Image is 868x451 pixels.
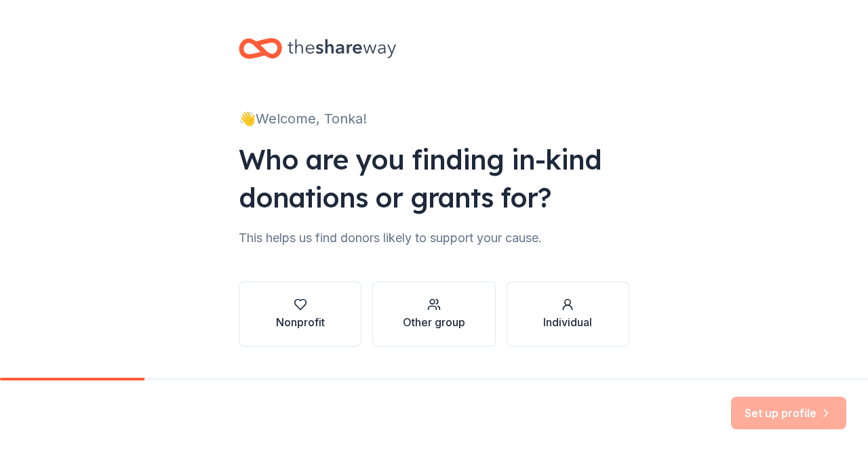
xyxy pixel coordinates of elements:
[403,314,465,330] div: Other group
[372,281,495,347] button: Other group
[276,314,325,330] div: Nonprofit
[239,140,629,216] div: Who are you finding in-kind donations or grants for?
[239,108,629,130] div: 👋 Welcome, Tonka!
[239,281,361,347] button: Nonprofit
[543,314,592,330] div: Individual
[507,281,629,347] button: Individual
[239,227,629,249] div: This helps us find donors likely to support your cause.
